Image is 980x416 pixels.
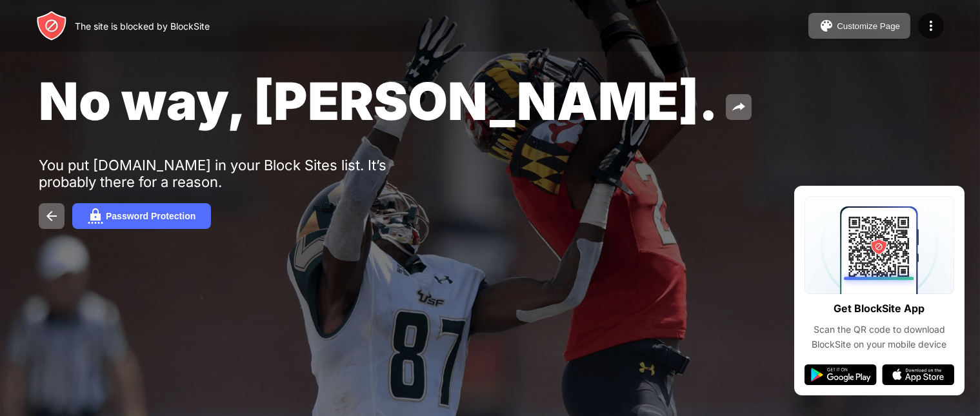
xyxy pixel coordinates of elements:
[834,299,925,318] div: Get BlockSite App
[75,21,210,32] div: The site is blocked by BlockSite
[923,18,939,34] img: menu-icon.svg
[882,364,954,385] img: app-store.svg
[805,322,954,352] div: Scan the QR code to download BlockSite on your mobile device
[36,10,67,41] img: header-logo.svg
[88,208,103,224] img: password.svg
[805,364,877,385] img: google-play.svg
[808,13,910,39] button: Customize Page
[72,203,211,229] button: Password Protection
[39,157,437,190] div: You put [DOMAIN_NAME] in your Block Sites list. It’s probably there for a reason.
[39,70,718,132] span: No way, [PERSON_NAME].
[819,18,834,34] img: pallet.svg
[44,208,59,224] img: back.svg
[106,211,195,221] div: Password Protection
[731,99,746,115] img: share.svg
[837,21,900,31] div: Customize Page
